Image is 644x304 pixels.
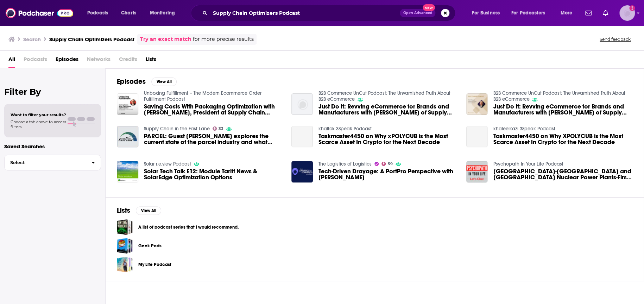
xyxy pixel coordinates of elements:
[291,93,313,115] img: Just Do It: Revving eCommerce for Brands and Manufacturers with Jack Ampuja of Supply Chain Optim...
[291,126,313,147] a: Taskmaster4450 on Why xPOLYCUB is the Most Scarce Asset In Crypto for the Next Decade
[493,104,632,116] span: Just Do It: Revving eCommerce for Brands and Manufacturers with [PERSON_NAME] of Supply Chain Opt...
[23,36,41,43] h3: Search
[4,143,101,150] p: Saved Searches
[318,133,458,145] a: Taskmaster4450 on Why xPOLYCUB is the Most Scarce Asset In Crypto for the Next Decade
[144,161,191,167] a: Solar r.e.view Podcast
[136,206,161,215] button: View All
[5,160,86,165] span: Select
[24,54,47,68] span: Podcasts
[511,8,545,18] span: For Podcasters
[629,5,635,11] svg: Add a profile image
[423,4,435,11] span: New
[619,5,635,21] button: Show profile menu
[197,5,462,21] div: Search podcasts, credits, & more...
[4,155,101,170] button: Select
[4,87,101,97] h2: Filter By
[219,127,223,130] span: 33
[117,206,161,215] a: ListsView All
[8,54,15,68] a: All
[493,104,632,116] a: Just Do It: Revving eCommerce for Brands and Manufacturers with Jack Ampuja of Supply Chain Optim...
[151,77,177,86] button: View All
[291,161,313,182] img: Tech-Driven Drayage: A PortPro Perspective with Corey Abbott
[400,9,435,17] button: Open AdvancedNew
[117,238,133,254] a: Geek Pods
[117,77,177,86] a: EpisodesView All
[144,104,283,116] a: Saving Costs With Packaging Optimization with Jack Ampuja, President at Supply Chain Optimizers
[138,261,171,268] a: My Life Podcast
[140,35,191,43] a: Try an exact match
[11,112,66,117] span: Want to filter your results?
[144,133,283,145] a: PARCEL: Guest Jack Ampuja explores the current state of the parcel industry and what shippers can...
[318,126,372,132] a: khaltok 3Speak Podcast
[82,7,117,19] button: open menu
[150,8,175,18] span: Monitoring
[493,161,563,167] a: Psychopath In Your Life Podcast
[466,161,488,182] img: Russia-UK and USA Nuclear Power Plants-First Nuclear Power Plant in RUSSIA -UK and USA ALL lied t...
[318,104,458,116] span: Just Do It: Revving eCommerce for Brands and Manufacturers with [PERSON_NAME] of Supply Chain Opt...
[318,168,458,180] a: Tech-Driven Drayage: A PortPro Perspective with Corey Abbott
[493,90,625,102] a: B2B Commerce UnCut Podcast: The Unvarnished Truth About B2B eCommerce
[116,7,140,19] a: Charts
[466,93,488,115] img: Just Do It: Revving eCommerce for Brands and Manufacturers with Jack Ampuja of Supply Chain Optim...
[117,93,138,115] img: Saving Costs With Packaging Optimization with Jack Ampuja, President at Supply Chain Optimizers
[144,168,283,180] a: Solar Tech Talk E12: Module Tariff News & SolarEdge Optimization Options
[318,104,458,116] a: Just Do It: Revving eCommerce for Brands and Manufacturers with Jack Ampuja of Supply Chain Optim...
[119,54,137,68] span: Credits
[493,133,632,145] a: Taskmaster4450 on Why XPOLYCUB is the Most Scarce Asset In Crypto for the Next Decade
[193,35,254,43] span: for more precise results
[6,6,73,20] img: Podchaser - Follow, Share and Rate Podcasts
[507,7,555,19] button: open menu
[49,36,134,43] h3: Supply Chain Optimizers Podcast
[146,54,156,68] a: Lists
[210,7,400,19] input: Search podcasts, credits, & more...
[318,161,372,167] a: The Logistics of Logistics
[213,126,224,131] a: 33
[117,161,138,182] img: Solar Tech Talk E12: Module Tariff News & SolarEdge Optimization Options
[87,54,111,68] span: Networks
[472,8,500,18] span: For Business
[117,256,133,272] a: My Life Podcast
[403,11,432,15] span: Open Advanced
[117,77,146,86] h2: Episodes
[144,126,210,132] a: Supply Chain in the Fast Lane
[138,242,162,250] a: Geek Pods
[582,7,594,19] a: Show notifications dropdown
[600,7,611,19] a: Show notifications dropdown
[11,119,66,129] span: Choose a tab above to access filters.
[87,8,108,18] span: Podcasts
[121,8,136,18] span: Charts
[138,223,239,231] a: A list of podcast series that I would recommend.
[467,7,509,19] button: open menu
[318,90,450,102] a: B2B Commerce UnCut Podcast: The Unvarnished Truth About B2B eCommerce
[56,54,78,68] a: Episodes
[144,104,283,116] span: Saving Costs With Packaging Optimization with [PERSON_NAME], President at Supply Chain Optimizers
[619,5,635,21] span: Logged in as elleb2btech
[598,36,633,42] button: Send feedback
[388,162,393,166] span: 59
[117,219,133,235] a: A list of podcast series that I would recommend.
[560,8,572,18] span: More
[145,7,184,19] button: open menu
[493,168,632,180] a: Russia-UK and USA Nuclear Power Plants-First Nuclear Power Plant in RUSSIA -UK and USA ALL lied t...
[493,126,555,132] a: khaleelkazi 3Speak Podcast
[466,126,488,147] a: Taskmaster4450 on Why XPOLYCUB is the Most Scarce Asset In Crypto for the Next Decade
[144,133,283,145] span: PARCEL: Guest [PERSON_NAME] explores the current state of the parcel industry and what shippers c...
[117,126,138,147] img: PARCEL: Guest Jack Ampuja explores the current state of the parcel industry and what shippers can...
[619,5,635,21] img: User Profile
